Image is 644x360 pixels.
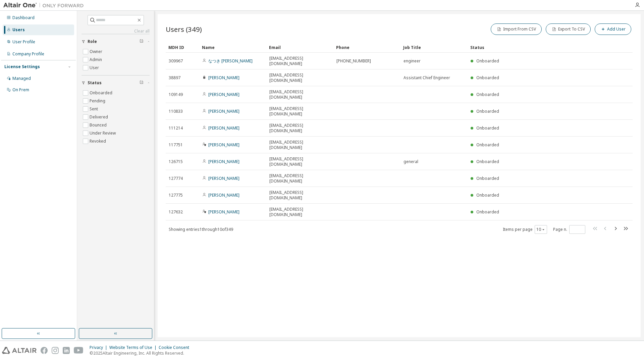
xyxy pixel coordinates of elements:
[553,225,585,234] span: Page n.
[169,75,180,81] span: 38897
[90,129,117,137] label: Under Review
[52,347,59,354] img: instagram.svg
[12,15,35,20] div: Dashboard
[476,75,499,81] span: Onboarded
[63,347,70,354] img: linkedin.svg
[90,137,107,145] label: Revoked
[12,76,31,81] div: Managed
[476,142,499,148] span: Onboarded
[41,347,48,354] img: facebook.svg
[403,42,465,53] div: Job Title
[90,97,107,105] label: Pending
[168,42,197,53] div: MDH ID
[90,345,109,350] div: Privacy
[169,109,183,114] span: 110833
[546,23,591,35] button: Export To CSV
[536,227,545,232] button: 10
[269,89,330,100] span: [EMAIL_ADDRESS][DOMAIN_NAME]
[208,75,239,81] a: [PERSON_NAME]
[269,207,330,217] span: [EMAIL_ADDRESS][DOMAIN_NAME]
[3,2,87,9] img: Altair One
[269,72,330,83] span: [EMAIL_ADDRESS][DOMAIN_NAME]
[208,92,239,97] a: [PERSON_NAME]
[269,42,331,53] div: Email
[503,225,547,234] span: Items per page
[12,51,44,57] div: Company Profile
[476,175,499,181] span: Onboarded
[90,113,109,121] label: Delivered
[90,89,114,97] label: Onboarded
[269,56,330,66] span: [EMAIL_ADDRESS][DOMAIN_NAME]
[140,39,144,44] span: Clear filter
[82,75,150,90] button: Status
[82,34,150,49] button: Role
[90,350,193,356] p: © 2025 Altair Engineering, Inc. All Rights Reserved.
[269,156,330,167] span: [EMAIL_ADDRESS][DOMAIN_NAME]
[90,48,104,56] label: Owner
[208,108,239,114] a: [PERSON_NAME]
[208,58,253,64] a: なつき [PERSON_NAME]
[476,108,499,114] span: Onboarded
[90,56,103,64] label: Admin
[169,142,183,148] span: 117751
[169,193,183,198] span: 127775
[90,64,100,72] label: User
[595,23,631,35] button: Add User
[90,121,108,129] label: Bounced
[476,58,499,64] span: Onboarded
[74,347,84,354] img: youtube.svg
[404,75,450,81] span: Assistant Chief Engineer
[470,42,598,53] div: Status
[336,58,371,64] span: [PHONE_NUMBER]
[12,27,25,33] div: Users
[208,159,239,164] a: [PERSON_NAME]
[166,24,202,34] span: Users (349)
[491,23,542,35] button: Import From CSV
[159,345,193,350] div: Cookie Consent
[476,92,499,97] span: Onboarded
[82,29,150,34] a: Clear all
[169,58,183,64] span: 309967
[269,140,330,150] span: [EMAIL_ADDRESS][DOMAIN_NAME]
[88,39,97,44] span: Role
[208,142,239,148] a: [PERSON_NAME]
[109,345,159,350] div: Website Terms of Use
[208,125,239,131] a: [PERSON_NAME]
[140,80,144,86] span: Clear filter
[336,42,398,53] div: Phone
[476,209,499,215] span: Onboarded
[12,87,29,93] div: On Prem
[169,226,233,232] span: Showing entries 1 through 10 of 349
[202,42,264,53] div: Name
[169,92,183,97] span: 109149
[476,192,499,198] span: Onboarded
[404,58,421,64] span: engineer
[2,347,37,354] img: altair_logo.svg
[208,209,239,215] a: [PERSON_NAME]
[208,192,239,198] a: [PERSON_NAME]
[169,125,183,131] span: 111214
[90,105,99,113] label: Sent
[208,175,239,181] a: [PERSON_NAME]
[12,39,35,45] div: User Profile
[4,64,40,69] div: License Settings
[404,159,418,164] span: general
[269,106,330,117] span: [EMAIL_ADDRESS][DOMAIN_NAME]
[169,209,183,215] span: 127632
[88,80,102,86] span: Status
[169,176,183,181] span: 127774
[269,123,330,134] span: [EMAIL_ADDRESS][DOMAIN_NAME]
[476,125,499,131] span: Onboarded
[476,159,499,164] span: Onboarded
[269,173,330,184] span: [EMAIL_ADDRESS][DOMAIN_NAME]
[169,159,183,164] span: 126715
[269,190,330,201] span: [EMAIL_ADDRESS][DOMAIN_NAME]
